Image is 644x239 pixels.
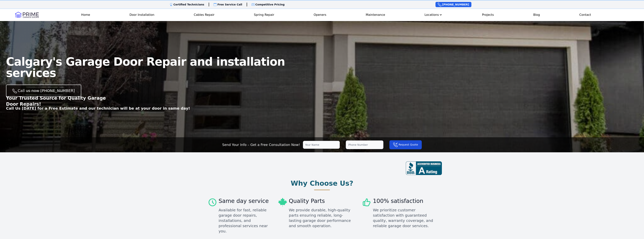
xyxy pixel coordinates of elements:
[346,140,383,149] input: Phone Number
[192,11,216,19] a: Cables Repair
[252,11,276,19] a: Spring Repair
[219,207,270,234] div: Available for fast, reliable garage door repairs, installations, and professional services near you.
[480,11,495,19] a: Projects
[6,106,190,111] p: Call Us [DATE] for a Free Estimate and our technician will be at your door in same day!
[278,198,287,207] img: Quality Parts
[15,12,39,18] img: Logo
[255,3,285,6] p: Competitive Pricing
[6,85,81,97] a: Call us now [PHONE_NUMBER]
[373,207,436,228] div: We prioritize customer satisfaction with guaranteed quality, warranty coverage, and reliable gara...
[291,180,353,187] h2: Why Choose Us?
[364,11,387,19] a: Maintenance
[128,11,156,19] a: Door Installation
[80,11,92,19] a: Home
[289,207,354,228] div: We provide durable, high-quality parts ensuring reliable, long-lasting garage door performance an...
[173,3,204,6] p: Certified Technicians
[289,198,354,204] h3: Quality Parts
[406,161,442,175] img: BBB-review
[373,198,436,204] h3: 100% satisfaction
[6,95,114,107] p: Your Trusted Source for Quality Garage Door Repairs!
[423,11,444,19] button: Locations
[217,3,242,6] p: Free Service Call
[312,11,328,19] a: Openers
[435,2,471,7] a: [PHONE_NUMBER]
[578,11,592,19] a: Contact
[222,142,300,147] p: Send Your Info – Get a Free Consultation Now!
[219,198,270,204] h3: Same day service
[6,55,285,80] span: Calgary's Garage Door Repair and installation services
[303,141,340,149] input: Your Name
[389,140,422,149] button: Request Quote
[532,11,541,19] a: Blog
